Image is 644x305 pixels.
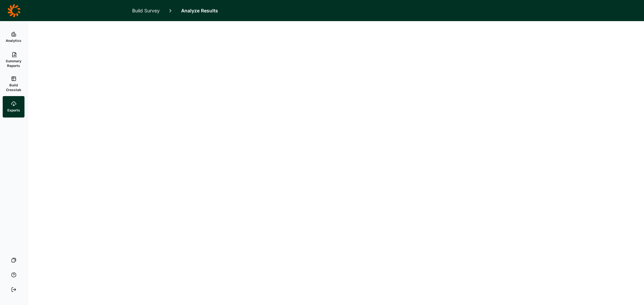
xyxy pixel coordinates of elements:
[6,38,21,43] span: Analytics
[3,96,24,118] a: Exports
[3,26,24,48] a: Analytics
[7,108,20,112] span: Exports
[3,72,24,96] a: Build Crosstab
[3,48,24,72] a: Summary Reports
[5,83,22,92] span: Build Crosstab
[5,59,22,68] span: Summary Reports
